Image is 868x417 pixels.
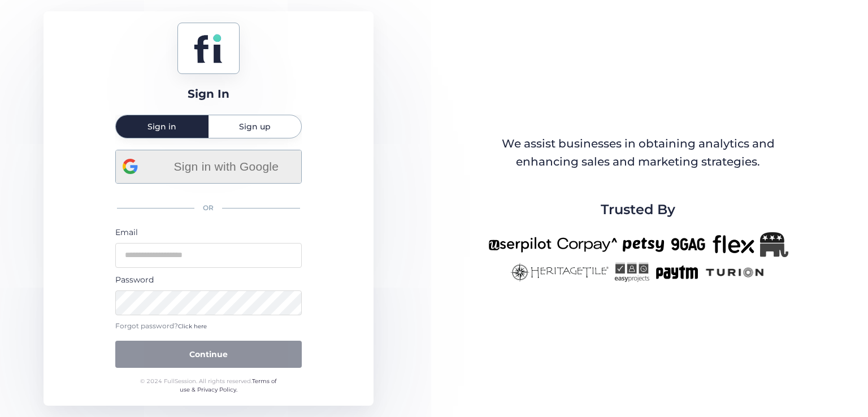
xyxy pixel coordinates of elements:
[655,263,698,282] img: paytm-new.png
[510,263,609,282] img: heritagetile-new.png
[713,232,754,257] img: flex-new.png
[158,157,294,176] span: Sign in with Google
[147,123,176,131] span: Sign in
[115,273,302,286] div: Password
[601,199,675,220] span: Trusted By
[188,85,229,103] div: Sign In
[489,135,787,171] div: We assist businesses in obtaining analytics and enhancing sales and marketing strategies.
[488,232,552,257] img: userpilot-new.png
[239,123,271,131] span: Sign up
[115,321,302,332] div: Forgot password?
[115,196,302,220] div: OR
[704,263,766,282] img: turion-new.png
[614,263,649,282] img: easyprojects-new.png
[135,377,281,394] div: © 2024 FullSession. All rights reserved.
[623,232,664,257] img: petsy-new.png
[670,232,707,257] img: 9gag-new.png
[557,232,617,257] img: corpay-new.png
[115,226,302,238] div: Email
[760,232,788,257] img: Republicanlogo-bw.png
[178,323,207,330] span: Click here
[115,341,302,368] button: Continue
